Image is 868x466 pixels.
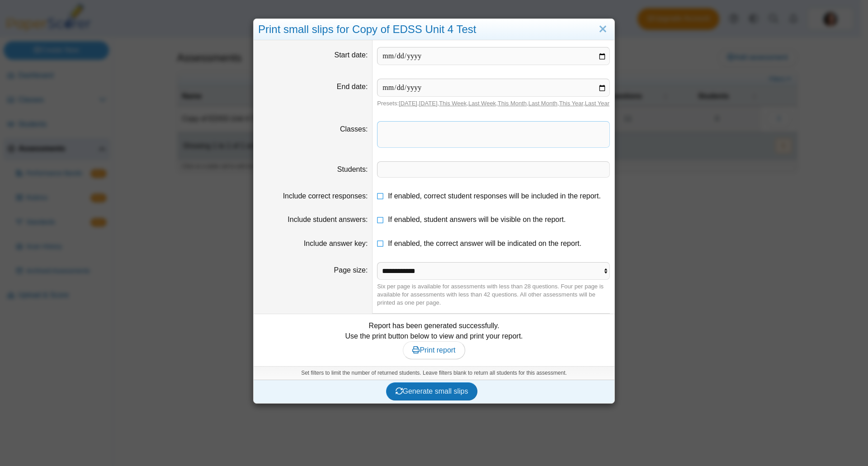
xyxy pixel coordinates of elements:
[388,240,581,247] span: If enabled, the correct answer will be indicated on the report.
[585,100,609,107] a: Last Year
[439,100,467,107] a: This Week
[337,165,368,173] label: Students
[403,341,465,359] a: Print report
[596,22,610,37] a: Close
[304,240,368,247] label: Include answer key
[559,100,584,107] a: This Year
[377,282,610,307] div: Six per page is available for assessments with less than 28 questions. Four per page is available...
[396,387,468,395] span: Generate small slips
[388,216,566,223] span: If enabled, student answers will be visible on the report.
[288,216,368,223] label: Include student answers
[254,366,614,380] div: Set filters to limit the number of returned students. Leave filters blank to return all students ...
[283,192,368,200] label: Include correct responses
[254,19,614,40] div: Print small slips for Copy of EDSS Unit 4 Test
[377,161,610,178] tags: ​
[340,125,368,133] label: Classes
[388,192,601,200] span: If enabled, correct student responses will be included in the report.
[498,100,527,107] a: This Month
[399,100,417,107] a: [DATE]
[412,346,455,354] span: Print report
[528,100,557,107] a: Last Month
[335,51,368,59] label: Start date
[419,100,438,107] a: [DATE]
[386,382,478,400] button: Generate small slips
[258,321,610,359] div: Report has been generated successfully. Use the print button below to view and print your report.
[377,121,610,148] tags: ​
[468,100,496,107] a: Last Week
[334,266,368,274] label: Page size
[337,83,368,90] label: End date
[377,99,610,108] div: Presets: , , , , , , ,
